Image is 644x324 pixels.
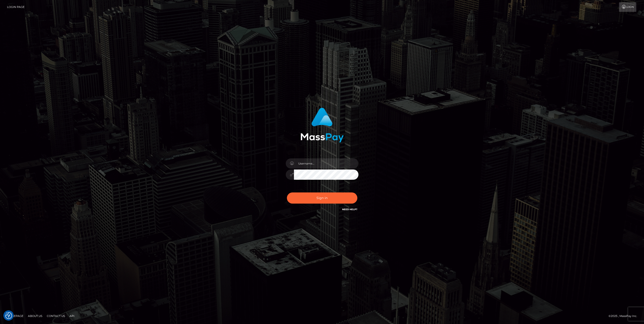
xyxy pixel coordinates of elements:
img: MassPay Login [301,108,344,142]
a: API [68,312,76,319]
a: Homepage [5,312,25,319]
input: Username... [294,158,358,169]
button: Sign in [287,192,357,204]
a: Login [619,2,636,12]
a: About Us [26,312,44,319]
a: Contact Us [45,312,67,319]
div: © 2025 , MassPay Inc. [609,314,641,319]
a: Login Page [7,2,25,12]
img: Revisit consent button [5,312,12,319]
button: Consent Preferences [5,312,12,319]
a: Need Help? [342,208,357,211]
